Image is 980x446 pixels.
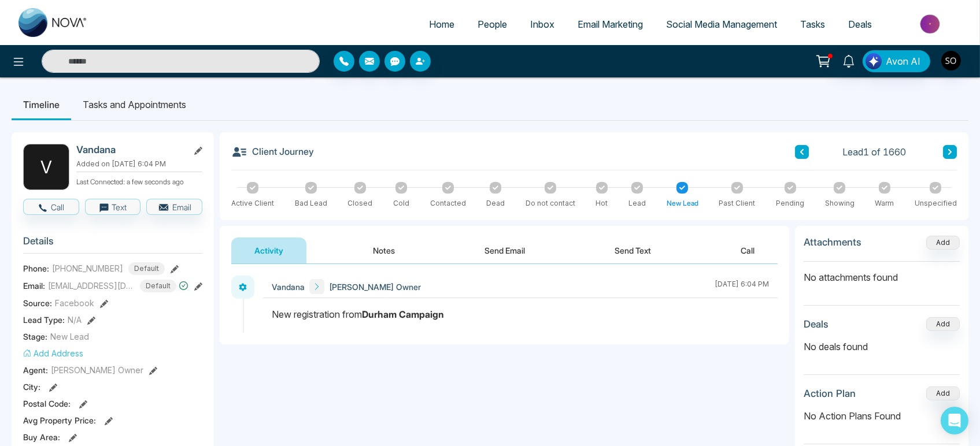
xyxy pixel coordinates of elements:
[23,347,83,359] button: Add Address
[23,381,40,393] span: City :
[848,18,872,30] span: Deals
[591,237,674,263] button: Send Text
[393,198,409,209] div: Cold
[596,198,608,209] div: Hot
[578,18,643,30] span: Email Marketing
[23,431,60,443] span: Buy Area :
[915,198,957,209] div: Unspecified
[85,199,141,215] button: Text
[667,198,698,209] div: New Lead
[804,318,829,330] h3: Deals
[926,236,960,250] button: Add
[329,281,421,293] span: [PERSON_NAME] Owner
[804,340,960,354] p: No deals found
[231,237,306,263] button: Activity
[55,297,94,309] span: Facebook
[804,388,856,399] h3: Action Plan
[804,409,960,423] p: No Action Plans Found
[486,198,505,209] div: Dead
[926,386,960,400] button: Add
[715,279,769,294] div: [DATE] 6:04 PM
[50,330,89,343] span: New Lead
[837,13,883,35] a: Deals
[146,199,202,215] button: Email
[23,414,96,426] span: Avg Property Price :
[140,280,176,292] span: Default
[23,280,45,292] span: Email:
[430,198,466,209] div: Contacted
[566,13,654,35] a: Email Marketing
[804,236,861,248] h3: Attachments
[886,54,920,68] span: Avon AI
[628,198,646,209] div: Lead
[478,18,507,30] span: People
[76,144,184,155] h2: Vandana
[800,18,825,30] span: Tasks
[19,8,88,37] img: Nova CRM Logo
[889,11,973,37] img: Market-place.gif
[519,13,566,35] a: Inbox
[231,144,314,160] h3: Client Journey
[654,13,789,35] a: Social Media Management
[941,51,961,70] img: User Avatar
[23,297,52,309] span: Source:
[530,18,554,30] span: Inbox
[76,174,202,187] p: Last Connected: a few seconds ago
[875,198,894,209] div: Warm
[23,330,47,343] span: Stage:
[863,50,930,72] button: Avon AI
[350,237,418,263] button: Notes
[71,89,198,120] li: Tasks and Appointments
[941,407,968,434] div: Open Intercom Messenger
[48,280,135,292] span: [EMAIL_ADDRESS][DOMAIN_NAME]
[68,314,82,326] span: N/A
[718,237,778,263] button: Call
[466,13,519,35] a: People
[295,198,327,209] div: Bad Lead
[272,281,305,293] span: Vandana
[23,364,48,376] span: Agent:
[461,237,548,263] button: Send Email
[23,144,69,190] div: V
[417,13,466,35] a: Home
[804,262,960,284] p: No attachments found
[776,198,804,209] div: Pending
[231,198,274,209] div: Active Client
[526,198,575,209] div: Do not contact
[23,397,71,410] span: Postal Code :
[347,198,372,209] div: Closed
[429,18,454,30] span: Home
[926,237,960,247] span: Add
[23,235,202,253] h3: Details
[23,199,79,215] button: Call
[12,89,71,120] li: Timeline
[926,317,960,331] button: Add
[825,198,855,209] div: Showing
[23,314,65,326] span: Lead Type:
[23,262,49,274] span: Phone:
[76,159,202,169] p: Added on [DATE] 6:04 PM
[719,198,755,209] div: Past Client
[666,18,777,30] span: Social Media Management
[128,262,165,275] span: Default
[789,13,837,35] a: Tasks
[843,145,907,159] span: Lead 1 of 1660
[52,262,123,274] span: [PHONE_NUMBER]
[51,364,143,376] span: [PERSON_NAME] Owner
[866,53,882,69] img: Lead Flow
